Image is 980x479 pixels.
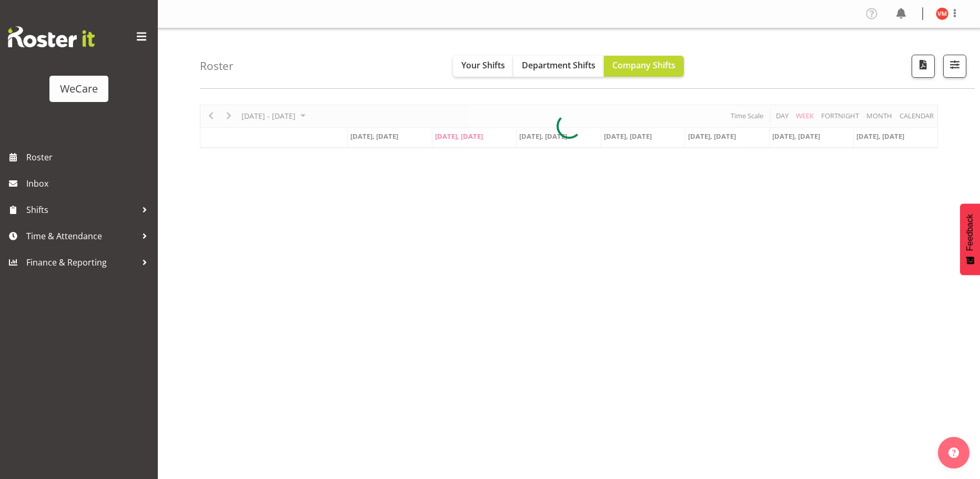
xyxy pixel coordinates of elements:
[26,149,153,165] span: Roster
[26,202,137,218] span: Shifts
[943,55,966,78] button: Filter Shifts
[8,26,95,47] img: Rosterit website logo
[513,56,604,77] button: Department Shifts
[612,59,675,71] span: Company Shifts
[960,203,980,275] button: Feedback - Show survey
[26,176,153,191] span: Inbox
[522,59,595,71] span: Department Shifts
[965,214,975,251] span: Feedback
[26,254,137,270] span: Finance & Reporting
[453,56,513,77] button: Your Shifts
[936,7,948,20] img: viktoriia-molchanova11567.jpg
[26,228,137,244] span: Time & Attendance
[200,60,234,72] h4: Roster
[461,59,505,71] span: Your Shifts
[948,447,959,458] img: help-xxl-2.png
[60,81,98,97] div: WeCare
[604,56,684,77] button: Company Shifts
[912,55,935,78] button: Download a PDF of the roster according to the set date range.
